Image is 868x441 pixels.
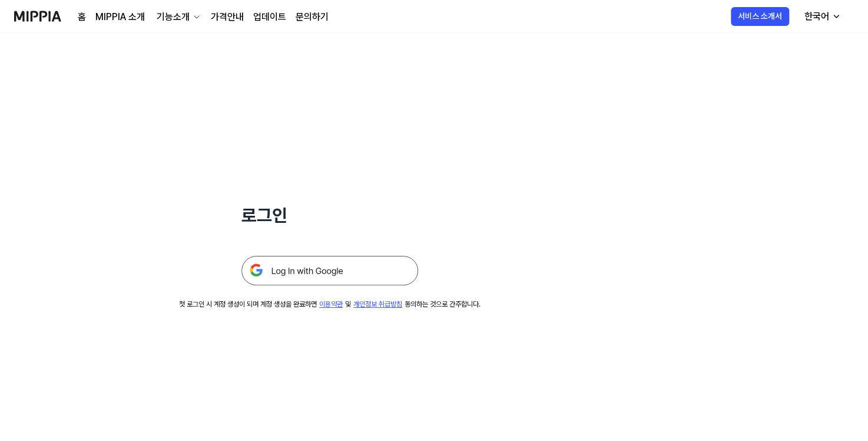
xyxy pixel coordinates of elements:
a: 홈 [78,10,86,24]
a: MIPPIA 소개 [95,10,145,24]
div: 기능소개 [154,10,192,24]
button: 기능소개 [154,10,201,24]
a: 가격안내 [211,10,244,24]
h1: 로그인 [241,203,418,228]
a: 이용약관 [319,300,343,308]
a: 업데이트 [253,10,286,24]
button: 한국어 [795,5,848,28]
div: 한국어 [802,9,831,24]
button: 서비스 소개서 [731,7,789,26]
a: 개인정보 취급방침 [353,300,402,308]
div: 첫 로그인 시 계정 생성이 되며 계정 생성을 완료하면 및 동의하는 것으로 간주합니다. [179,300,481,310]
img: 구글 로그인 버튼 [241,256,418,285]
a: 문의하기 [296,10,329,24]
